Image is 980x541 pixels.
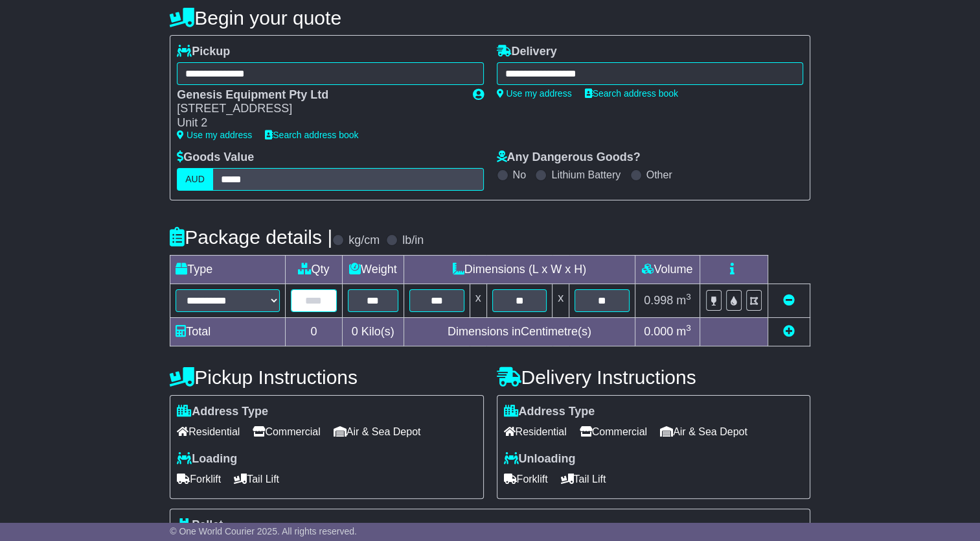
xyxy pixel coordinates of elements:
[286,317,342,346] td: 0
[676,325,691,338] span: m
[177,45,230,59] label: Pickup
[686,292,691,302] sup: 3
[170,7,810,29] h4: Begin your quote
[234,469,279,489] span: Tail Lift
[513,169,526,181] label: No
[402,234,424,248] label: lb/in
[177,150,254,165] label: Goods Value
[497,45,557,59] label: Delivery
[504,405,595,419] label: Address Type
[404,317,635,346] td: Dimensions in Centimetre(s)
[334,422,421,442] span: Air & Sea Depot
[470,283,486,317] td: x
[352,325,358,338] span: 0
[646,169,672,181] label: Other
[644,325,673,338] span: 0.000
[504,469,548,489] span: Forklift
[170,526,357,536] span: © One World Courier 2025. All rights reserved.
[177,168,213,191] label: AUD
[783,325,795,338] a: Add new item
[497,150,641,165] label: Any Dangerous Goods?
[635,255,700,283] td: Volume
[686,323,691,333] sup: 3
[177,116,459,130] div: Unit 2
[404,255,635,283] td: Dimensions (L x W x H)
[504,422,567,442] span: Residential
[551,169,621,181] label: Lithium Battery
[497,88,572,99] a: Use my address
[170,226,332,248] h4: Package details |
[585,88,678,99] a: Search address book
[504,452,576,466] label: Unloading
[348,234,380,248] label: kg/cm
[265,130,358,140] a: Search address book
[253,422,320,442] span: Commercial
[177,405,268,419] label: Address Type
[177,518,223,533] label: Pallet
[170,255,286,283] td: Type
[177,130,252,140] a: Use my address
[342,255,404,283] td: Weight
[177,469,221,489] span: Forklift
[660,422,747,442] span: Air & Sea Depot
[497,367,810,388] h4: Delivery Instructions
[177,422,240,442] span: Residential
[342,317,404,346] td: Kilo(s)
[286,255,342,283] td: Qty
[177,88,459,102] div: Genesis Equipment Pty Ltd
[676,294,691,307] span: m
[170,367,483,388] h4: Pickup Instructions
[580,422,647,442] span: Commercial
[644,294,673,307] span: 0.998
[177,102,459,116] div: [STREET_ADDRESS]
[553,283,569,317] td: x
[783,294,795,307] a: Remove this item
[561,469,606,489] span: Tail Lift
[177,452,237,466] label: Loading
[170,317,286,346] td: Total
